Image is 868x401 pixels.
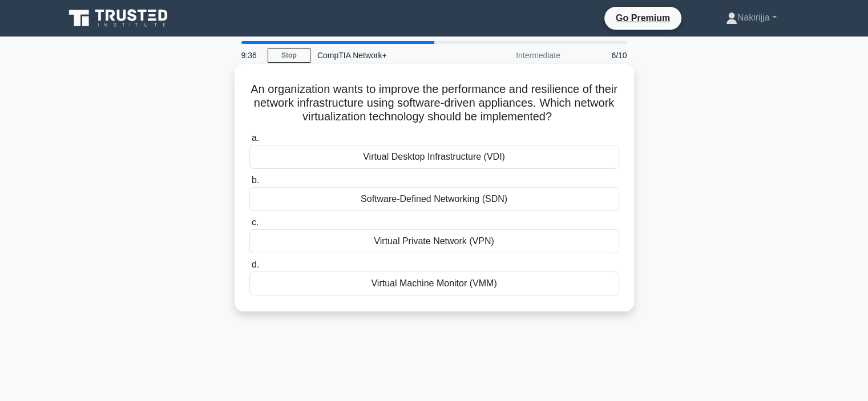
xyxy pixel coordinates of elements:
[248,82,620,124] h5: An organization wants to improve the performance and resilience of their network infrastructure u...
[249,187,619,211] div: Software-Defined Networking (SDN)
[249,145,619,169] div: Virtual Desktop Infrastructure (VDI)
[249,272,619,295] div: Virtual Machine Monitor (VMM)
[252,175,259,185] span: b.
[310,44,467,67] div: CompTIA Network+
[467,44,567,67] div: Intermediate
[567,44,634,67] div: 6/10
[235,44,268,67] div: 9:36
[609,11,677,25] a: Go Premium
[252,133,259,143] span: a.
[699,6,804,29] a: Nakirijja
[249,229,619,253] div: Virtual Private Network (VPN)
[268,48,310,63] a: Stop
[252,217,259,227] span: c.
[252,260,259,269] span: d.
